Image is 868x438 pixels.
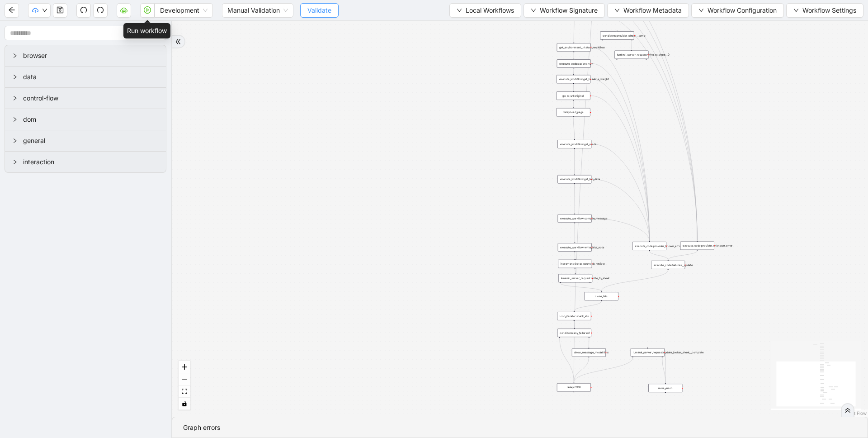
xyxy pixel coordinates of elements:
[557,175,591,184] div: execute_workflow:get_lab_data
[557,328,591,337] div: conditions:any_failures?
[651,261,685,269] div: execute_code:failures__update
[5,109,166,130] div: dom
[631,348,665,357] div: luminai_server_request:update_looker_sheet__complete
[179,373,190,386] button: zoom out
[557,59,591,68] div: execute_code:patient_num
[843,410,867,416] a: React Flow attribution
[708,5,777,15] span: Workflow Configuration
[557,75,590,84] div: execute_workflow:get_baseline_weight
[662,357,665,383] g: Edge from luminai_server_request:update_looker_sheet__complete to raise_error:
[120,6,127,14] span: cloud-server
[680,242,714,250] div: execute_code:provider_unknown_error
[557,108,590,117] div: delay:load_page
[5,88,166,109] div: control-flow
[600,31,634,40] div: conditions:provider_check__temp
[179,361,190,373] button: zoom in
[558,214,592,223] div: execute_workflow:compile_message
[183,423,857,433] div: Graph errors
[12,138,18,143] span: right
[557,91,590,100] div: go_to_url:original
[558,260,592,268] div: increment_ticket_count:lab_review
[97,6,104,14] span: redo
[793,8,799,13] span: down
[573,117,575,139] g: Edge from delay:load_page to execute_workflow:get_meds
[557,383,591,392] div: delay:EOW
[558,243,592,252] div: execute_workflow:write_labs_note
[574,69,574,74] g: Edge from execute_code:patient_num to execute_workflow:get_baseline_weight
[668,251,697,260] g: Edge from execute_code:provider_unknown_error to execute_code:failures__update
[614,8,620,13] span: down
[80,6,87,14] span: undo
[5,152,166,172] div: interaction
[23,51,159,61] span: browser
[786,3,863,18] button: downWorkflow Settings
[557,43,591,52] div: get_environment_url:start_workflow
[600,31,634,40] div: conditions:provider_check__tempplus-circle
[12,117,18,122] span: right
[663,395,669,401] span: plus-circle
[623,5,682,15] span: Workflow Metadata
[599,43,605,49] span: plus-circle
[449,3,521,18] button: downLocal Workflows
[123,23,170,38] div: Run workflow
[648,384,682,392] div: raise_error:plus-circle
[227,4,288,17] span: Manual Validation
[632,242,666,250] div: execute_code:provider_known_error
[574,357,632,382] g: Edge from luminai_server_request:update_looker_sheet__complete to delay:EOW
[540,5,598,15] span: Workflow Signature
[614,51,648,59] div: luminai_server_request:write_to_sheet__0
[632,41,632,50] g: Edge from conditions:provider_check__temp to luminai_server_request:write_to_sheet__0
[160,4,208,17] span: Development
[28,3,51,18] button: cloud-uploaddown
[140,3,155,18] button: play-circle
[557,312,591,320] div: loop_iterator:spark_ids
[574,357,589,382] g: Edge from show_message_modal:fails to delay:EOW
[12,159,18,165] span: right
[12,74,18,80] span: right
[574,16,574,43] g: Edge from execute_workflow:get_biodata to get_environment_url:start_workflow
[5,67,166,87] div: data
[691,3,784,18] button: downWorkflow Configuration
[585,292,618,300] div: close_tab:
[307,5,331,15] span: Validate
[23,157,159,167] span: interaction
[466,5,514,15] span: Local Workflows
[802,5,856,15] span: Workflow Settings
[557,140,591,148] div: execute_workflow:get_meds
[643,62,649,68] span: plus-circle
[572,348,606,357] div: show_message_modal:fails
[175,38,181,45] span: double-right
[844,407,851,414] span: double-right
[23,93,159,103] span: control-flow
[32,7,38,14] span: cloud-upload
[574,301,601,311] g: Edge from close_tab: to loop_iterator:spark_ids
[93,3,108,18] button: redo
[5,3,19,18] button: arrow-left
[76,3,91,18] button: undo
[698,8,704,13] span: down
[561,283,601,291] g: Edge from luminai_server_request:write_to_sheet to close_tab:
[57,6,64,14] span: save
[601,270,668,291] g: Edge from execute_code:failures__update to close_tab:
[571,395,577,401] span: plus-circle
[23,72,159,82] span: data
[557,383,591,392] div: delay:EOWplus-circle
[614,51,648,59] div: luminai_server_request:write_to_sheet__0plus-circleplus-circle
[53,3,67,18] button: save
[42,8,47,13] span: down
[524,3,605,18] button: downWorkflow Signature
